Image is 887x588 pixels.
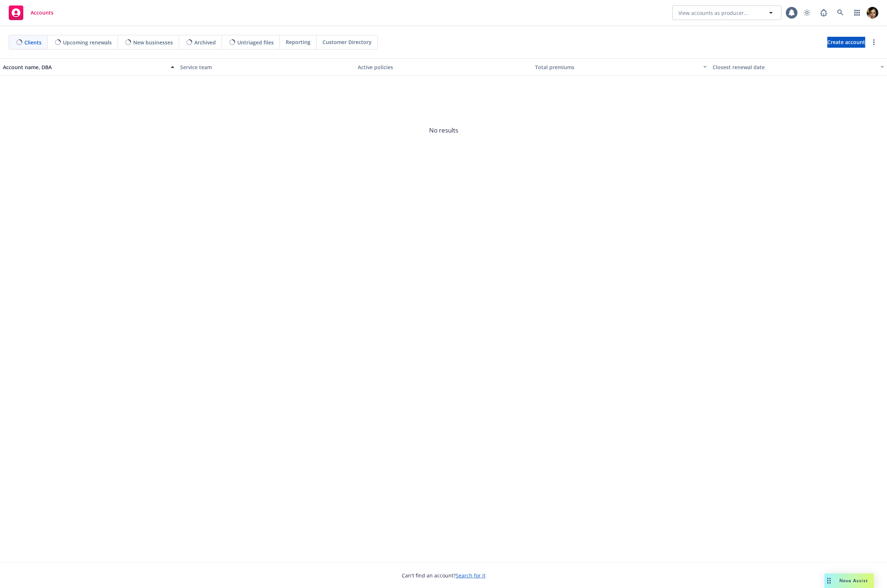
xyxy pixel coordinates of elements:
[322,38,372,46] span: Customer Directory
[402,572,486,579] span: Can't find an account?
[133,39,173,46] span: New businesses
[827,37,865,48] a: Create account
[237,39,274,46] span: Untriaged files
[355,58,532,76] button: Active policies
[24,39,41,46] span: Clients
[3,63,166,71] div: Account name, DBA
[816,5,831,20] a: Report a Bug
[827,35,865,49] span: Create account
[678,9,748,17] span: View accounts as producer...
[713,63,876,71] div: Closest renewal date
[833,5,848,20] a: Search
[358,63,529,71] div: Active policies
[286,38,310,46] span: Reporting
[31,10,54,16] span: Accounts
[456,572,486,579] a: Search for it
[867,7,878,19] img: photo
[535,63,698,71] div: Total premiums
[850,5,864,20] a: Switch app
[824,573,833,588] div: Drag to move
[180,63,352,71] div: Service team
[6,3,56,23] a: Accounts
[532,58,709,76] button: Total premiums
[824,573,874,588] button: Nova Assist
[710,58,887,76] button: Closest renewal date
[839,577,868,584] span: Nova Assist
[672,5,781,20] button: View accounts as producer...
[194,39,216,46] span: Archived
[177,58,355,76] button: Service team
[800,5,814,20] a: Toggle theme
[870,38,878,47] a: more
[63,39,112,46] span: Upcoming renewals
